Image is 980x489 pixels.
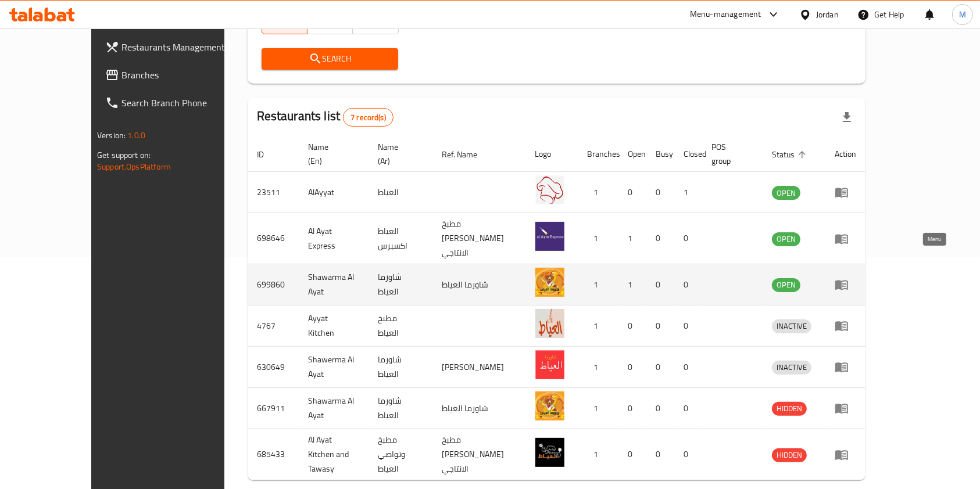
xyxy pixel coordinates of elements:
a: Search Branch Phone [96,89,255,117]
td: شاورما العياط [369,264,433,305]
span: Version: [97,128,126,143]
td: Al Ayat Express [299,213,369,264]
a: Support.OpsPlatform [97,159,171,174]
td: 4767 [248,305,299,347]
span: M [959,8,966,21]
td: 0 [647,213,675,264]
img: Al Ayat Express [535,222,564,251]
td: العياط اكسبرس [369,213,433,264]
div: Menu [835,360,856,374]
td: 0 [675,305,703,347]
div: Menu [835,448,856,462]
span: Search [271,52,389,66]
td: شاورما العياط [432,388,525,429]
div: Menu [835,319,856,333]
td: 1 [578,305,619,347]
td: 699860 [248,264,299,305]
td: 0 [647,429,675,480]
th: Branches [578,136,619,172]
span: INACTIVE [772,319,811,333]
span: Get support on: [97,148,151,163]
table: enhanced table [248,136,865,480]
td: 1 [578,347,619,388]
span: INACTIVE [772,361,811,374]
td: 698646 [248,213,299,264]
div: HIDDEN [772,402,807,416]
td: 0 [647,347,675,388]
td: شاورما العياط [432,264,525,305]
span: HIDDEN [772,402,807,415]
div: Export file [833,103,861,131]
div: Menu [835,401,856,415]
img: Shawerma Al Ayat [535,350,564,379]
td: مطبخ العياط [369,305,433,347]
img: Al Ayat Kitchen and Tawasy [535,438,564,467]
div: HIDDEN [772,448,807,462]
td: العياط [369,172,433,213]
td: Shawerma Al Ayat [299,347,369,388]
div: Menu [835,232,856,246]
th: Busy [647,136,675,172]
span: POS group [712,140,749,168]
td: 685433 [248,429,299,480]
h2: Restaurants list [257,107,394,127]
td: شاورما العياط [369,388,433,429]
a: Branches [96,61,255,89]
td: 0 [675,264,703,305]
div: Menu [835,185,856,199]
div: INACTIVE [772,361,811,375]
div: Jordan [816,8,839,21]
td: 1 [578,429,619,480]
span: Branches [121,68,246,82]
td: 1 [578,172,619,213]
td: 0 [675,429,703,480]
td: مطبخ [PERSON_NAME] الانتاجي [432,429,525,480]
span: 1.0.0 [127,128,145,143]
td: 0 [647,264,675,305]
span: ID [257,148,279,161]
span: Search Branch Phone [121,96,246,110]
td: 0 [619,347,647,388]
td: Ayyat Kitchen [299,305,369,347]
td: 1 [578,213,619,264]
span: 7 record(s) [344,112,393,123]
td: 0 [647,388,675,429]
td: 0 [647,172,675,213]
span: Name (En) [308,140,355,168]
span: OPEN [772,186,800,200]
td: 0 [647,305,675,347]
td: 0 [675,347,703,388]
div: INACTIVE [772,319,811,333]
td: مطبخ [PERSON_NAME] الانتاجي [432,213,525,264]
td: 630649 [248,347,299,388]
td: Al Ayat Kitchen and Tawasy [299,429,369,480]
span: OPEN [772,232,800,246]
td: شاورما العياط [369,347,433,388]
span: OPEN [772,278,800,292]
span: Status [772,148,810,161]
td: 1 [578,264,619,305]
th: Action [825,136,865,172]
span: HIDDEN [772,448,807,462]
td: [PERSON_NAME] [432,347,525,388]
td: 0 [619,305,647,347]
span: All [267,15,303,31]
img: Ayyat Kitchen [535,309,564,338]
td: مطبخ وتواصي العياط [369,429,433,480]
td: 667911 [248,388,299,429]
span: No [357,15,394,31]
td: 1 [578,388,619,429]
td: 0 [675,388,703,429]
td: 1 [619,264,647,305]
div: OPEN [772,232,800,246]
td: 1 [619,213,647,264]
td: 0 [619,429,647,480]
th: Logo [526,136,578,172]
td: AlAyyat [299,172,369,213]
div: Menu-management [690,8,761,21]
span: Ref. Name [442,148,492,161]
span: Restaurants Management [121,40,246,54]
th: Closed [675,136,703,172]
th: Open [619,136,647,172]
td: Shawarma Al Ayat [299,264,369,305]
